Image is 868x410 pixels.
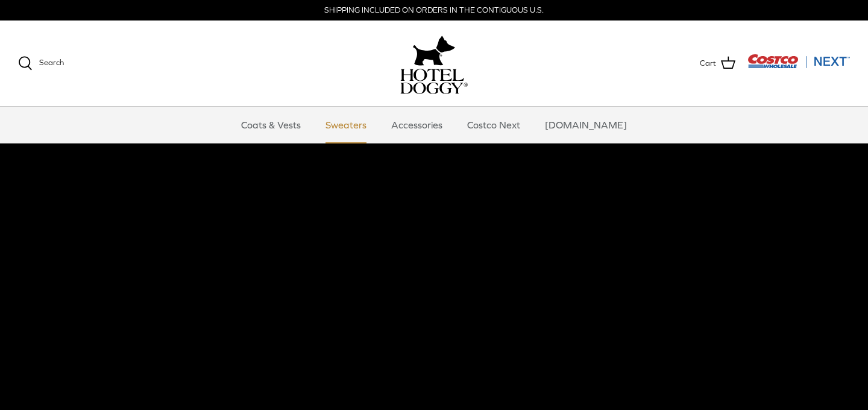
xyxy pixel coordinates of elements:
a: Cart [700,55,735,71]
span: Search [39,58,64,67]
a: hoteldoggy.com hoteldoggycom [400,33,468,94]
a: Visit Costco Next [747,61,850,71]
img: hoteldoggy.com [413,33,455,69]
a: Accessories [380,107,453,143]
a: Search [18,56,64,71]
a: [DOMAIN_NAME] [534,107,638,143]
a: Costco Next [456,107,531,143]
img: hoteldoggycom [400,69,468,94]
a: Sweaters [315,107,377,143]
img: Costco Next [747,54,850,69]
span: Cart [700,57,716,70]
a: Coats & Vests [230,107,312,143]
